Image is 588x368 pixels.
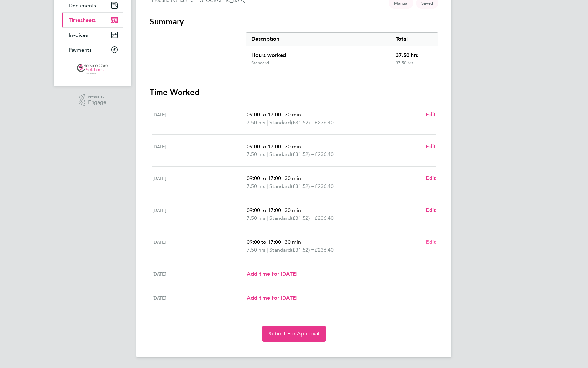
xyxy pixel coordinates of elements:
[150,16,438,27] h3: Summary
[62,28,123,42] a: Invoices
[62,64,123,74] a: Go to home page
[285,111,301,118] span: 30 min
[282,207,283,213] span: |
[246,32,438,71] div: Summary
[426,206,436,214] a: Edit
[267,119,268,126] span: |
[247,207,281,213] span: 09:00 to 17:00
[285,175,301,181] span: 30 min
[247,239,281,245] span: 09:00 to 17:00
[152,294,247,302] div: [DATE]
[315,119,334,126] span: £236.40
[247,215,265,221] span: 7.50 hrs
[152,111,247,126] div: [DATE]
[88,100,106,105] span: Engage
[282,239,283,245] span: |
[269,182,291,190] span: Standard
[269,246,291,254] span: Standard
[282,111,283,118] span: |
[285,143,301,149] span: 30 min
[269,119,291,126] span: Standard
[79,94,107,106] a: Powered byEngage
[152,238,247,254] div: [DATE]
[269,214,291,222] span: Standard
[267,247,268,253] span: |
[282,143,283,149] span: |
[426,143,436,149] span: Edit
[426,239,436,245] span: Edit
[150,87,438,98] h3: Time Worked
[315,215,334,221] span: £236.40
[69,17,96,23] span: Timesheets
[247,183,265,189] span: 7.50 hrs
[291,183,315,189] span: (£31.52) =
[268,331,319,337] span: Submit For Approval
[426,174,436,182] a: Edit
[246,46,390,60] div: Hours worked
[262,326,326,342] button: Submit For Approval
[152,270,247,278] div: [DATE]
[152,143,247,158] div: [DATE]
[426,111,436,118] span: Edit
[390,33,438,46] div: Total
[291,247,315,253] span: (£31.52) =
[69,47,92,53] span: Payments
[291,119,315,126] span: (£31.52) =
[426,143,436,150] a: Edit
[152,206,247,222] div: [DATE]
[390,60,438,71] div: 37.50 hrs
[285,239,301,245] span: 30 min
[69,32,88,38] span: Invoices
[315,247,334,253] span: £236.40
[247,111,281,118] span: 09:00 to 17:00
[62,13,123,27] a: Timesheets
[282,175,283,181] span: |
[247,151,265,157] span: 7.50 hrs
[426,207,436,213] span: Edit
[247,143,281,149] span: 09:00 to 17:00
[291,151,315,157] span: (£31.52) =
[77,64,108,74] img: servicecare-logo-retina.png
[247,247,265,253] span: 7.50 hrs
[315,151,334,157] span: £236.40
[62,42,123,57] a: Payments
[390,46,438,60] div: 37.50 hrs
[426,175,436,181] span: Edit
[247,271,297,277] span: Add time for [DATE]
[315,183,334,189] span: £236.40
[69,2,96,9] span: Documents
[267,183,268,189] span: |
[152,174,247,190] div: [DATE]
[246,33,390,46] div: Description
[247,294,297,302] a: Add time for [DATE]
[247,175,281,181] span: 09:00 to 17:00
[247,295,297,301] span: Add time for [DATE]
[267,215,268,221] span: |
[88,94,106,100] span: Powered by
[251,60,269,66] div: Standard
[426,111,436,119] a: Edit
[285,207,301,213] span: 30 min
[247,270,297,278] a: Add time for [DATE]
[291,215,315,221] span: (£31.52) =
[247,119,265,126] span: 7.50 hrs
[267,151,268,157] span: |
[426,238,436,246] a: Edit
[269,150,291,158] span: Standard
